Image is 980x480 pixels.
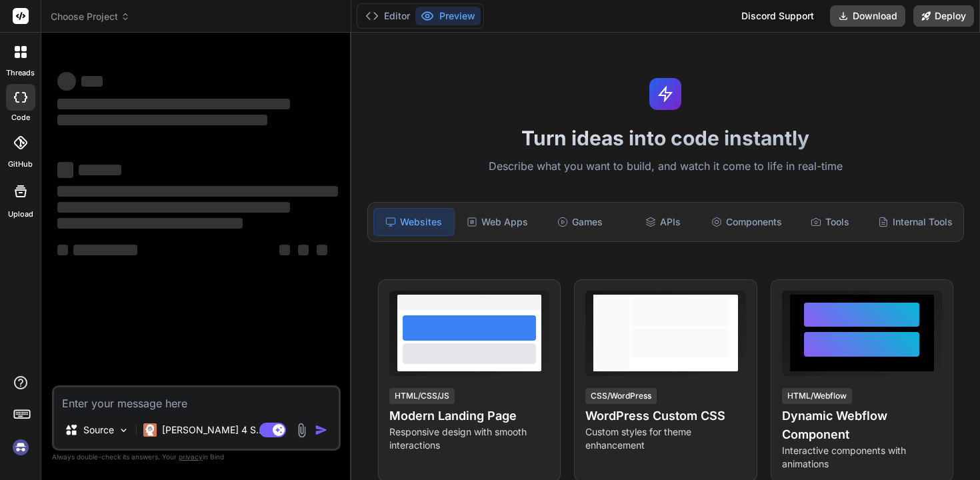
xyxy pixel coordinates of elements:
[52,451,341,463] p: Always double-check its answers. Your in Bind
[8,209,33,220] label: Upload
[8,159,33,170] label: GitHub
[733,5,822,27] div: Discord Support
[415,7,481,25] button: Preview
[389,407,549,425] h4: Modern Landing Page
[57,245,68,255] span: ‌
[298,245,309,255] span: ‌
[389,388,455,404] div: HTML/CSS/JS
[782,444,942,471] p: Interactive components with animations
[540,208,620,236] div: Games
[83,423,114,437] p: Source
[81,76,103,87] span: ‌
[913,5,974,27] button: Deploy
[585,388,657,404] div: CSS/WordPress
[457,208,537,236] div: Web Apps
[623,208,703,236] div: APIs
[57,186,338,197] span: ‌
[294,423,309,438] img: attachment
[118,425,129,436] img: Pick Models
[11,112,30,123] label: code
[179,453,203,461] span: privacy
[279,245,290,255] span: ‌
[57,115,267,125] span: ‌
[9,436,32,459] img: signin
[790,208,870,236] div: Tools
[359,158,972,175] p: Describe what you want to build, and watch it come to life in real-time
[359,126,972,150] h1: Turn ideas into code instantly
[360,7,415,25] button: Editor
[317,245,327,255] span: ‌
[57,202,290,213] span: ‌
[389,425,549,452] p: Responsive design with smooth interactions
[79,165,121,175] span: ‌
[782,388,852,404] div: HTML/Webflow
[51,10,130,23] span: Choose Project
[6,67,35,79] label: threads
[315,423,328,437] img: icon
[782,407,942,444] h4: Dynamic Webflow Component
[73,245,137,255] span: ‌
[57,72,76,91] span: ‌
[585,407,745,425] h4: WordPress Custom CSS
[706,208,787,236] div: Components
[830,5,905,27] button: Download
[57,218,243,229] span: ‌
[585,425,745,452] p: Custom styles for theme enhancement
[373,208,455,236] div: Websites
[57,162,73,178] span: ‌
[143,423,157,437] img: Claude 4 Sonnet
[873,208,958,236] div: Internal Tools
[57,99,290,109] span: ‌
[162,423,261,437] p: [PERSON_NAME] 4 S..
